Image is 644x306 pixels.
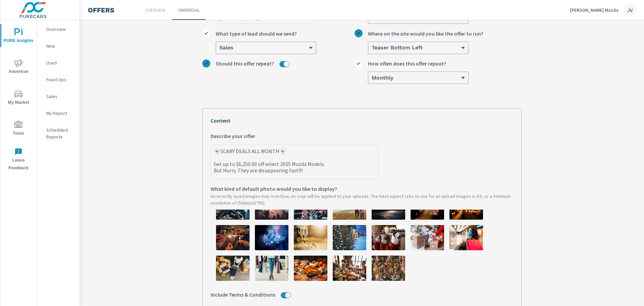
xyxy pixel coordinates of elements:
img: description [333,256,366,281]
p: Content [211,117,513,125]
input: How often does this offer repeat? [371,75,372,81]
p: My Report [46,110,74,117]
p: Incorrectly sized images may overflow, no crop will be applied to your uploads. The best aspect r... [211,193,513,206]
h6: Sales [219,44,233,51]
p: [PERSON_NAME] Mazda [570,7,619,13]
p: New [46,43,74,49]
span: My Market [2,90,35,106]
div: My Report [37,108,79,118]
img: description [372,256,405,281]
div: Overview [37,24,79,34]
img: description [216,256,250,281]
div: JV [624,4,636,16]
input: Where on the site would you like the offer to run? [371,45,372,51]
h6: Teaser Bottom Left [372,44,423,51]
img: description [333,225,366,250]
p: Fixed Ops [46,76,74,83]
span: Include Terms & Conditions [211,291,275,299]
span: What kind of default photo would you like to display? [211,185,337,193]
p: Scheduled Reports [46,127,74,140]
p: Overview [145,7,165,13]
img: description [449,225,483,250]
img: description [294,256,327,281]
span: PURE Insights [2,28,35,45]
input: What type of lead should we send? [219,45,219,51]
span: What type of lead should we send? [216,30,297,38]
div: Sales [37,91,79,101]
img: description [411,225,444,250]
img: description [216,225,250,250]
h6: Monthly [372,75,393,81]
div: New [37,41,79,51]
div: Scheduled Reports [37,125,79,142]
img: description [255,225,288,250]
img: description [255,256,288,281]
span: Tools [2,121,35,137]
p: Universal [178,7,200,13]
button: Include Terms & Conditions [285,292,290,298]
button: Should this offer repeat? [284,61,289,67]
img: description [372,225,405,250]
div: Fixed Ops [37,75,79,85]
span: How often does this offer repeat? [368,59,446,68]
span: Should this offer repeat? [216,59,274,68]
span: Where on the site would you like the offer to run? [368,30,483,38]
span: Leave Feedback [2,148,35,172]
span: Describe your offer [211,132,255,140]
p: Sales [46,93,74,100]
p: Used [46,59,74,66]
textarea: Describe your offer [211,145,378,179]
p: Overview [46,26,74,33]
div: nav menu [0,20,37,175]
h4: Offers [88,6,114,14]
span: Advertise [2,59,35,76]
div: Used [37,58,79,68]
img: description [294,225,327,250]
